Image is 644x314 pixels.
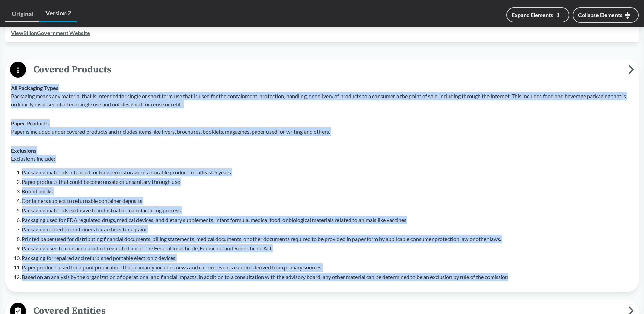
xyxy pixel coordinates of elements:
li: Containers subject to returnable container deposits [22,197,633,205]
li: Packaging for repaired and refurbished portable electronic devices [22,254,633,262]
button: Expand Elements [506,7,569,22]
li: Paper products that could become unsafe or unsanitary through use [22,178,633,186]
button: Collapse Elements [573,7,639,23]
strong: All Packaging Types [11,85,58,91]
li: Printed paper used for distributing financial documents, billing statements, medical documents, o... [22,235,633,243]
p: Exclusions include: [11,155,633,163]
a: Original [5,6,39,22]
span: Covered Products [26,62,628,77]
a: Version 2 [39,5,77,22]
a: ViewBillonGovernment Website [11,30,90,36]
li: Packaging used to contain a product regulated under the Federal Insecticide, Fungicide, and Roden... [22,244,633,252]
p: Paper is included under covered products and includes items like flyers, brochures, booklets, mag... [11,127,633,136]
li: Packaging materials intended for long term storage of a durable product for atleast 5 years [22,168,633,176]
li: Paper products used for a print publication that primarily includes news and current events conte... [22,263,633,272]
li: Packaging materials exclusive to industrial or manufacturing process [22,206,633,214]
button: Covered Products [8,61,636,78]
li: Bound books [22,187,633,195]
p: Packaging means any material that is intended for single or short term use that is used for the c... [11,92,633,108]
li: Based on an analysis by the organization of operational and fiancial impacts, in addition to a co... [22,273,633,281]
li: Packaging used for FDA regulated drugs, medical devices, and dietary supplements, infant formula,... [22,216,633,224]
strong: Paper Products [11,120,49,126]
li: Packaging related to containers for architectural paint [22,225,633,233]
strong: Exclusions [11,147,36,154]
